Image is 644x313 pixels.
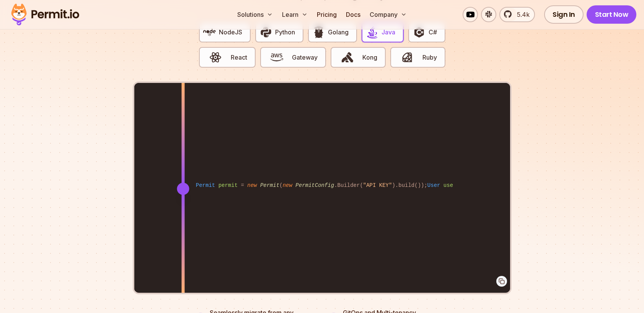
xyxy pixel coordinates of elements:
[429,28,437,37] span: C#
[499,7,535,22] a: 5.4k
[292,53,318,62] span: Gateway
[259,26,272,39] img: Python
[191,175,453,196] code: ( .Builder( ).build()); .Builder( ).build(); ; .Builder( ).withTenant( ).build(); permit.check(us...
[247,182,257,188] span: new
[366,26,379,39] img: Java
[209,51,222,64] img: React
[283,182,292,188] span: new
[363,182,392,188] span: "API KEY"
[270,51,283,64] img: Gateway
[234,7,276,22] button: Solutions
[343,7,364,22] a: Docs
[512,10,530,19] span: 5.4k
[422,53,437,62] span: Ruby
[427,182,440,188] span: User
[412,26,426,39] img: C#
[443,182,457,188] span: user
[367,7,410,22] button: Company
[196,182,215,188] span: Permit
[203,26,216,39] img: NodeJS
[260,182,279,188] span: Permit
[382,28,395,37] span: Java
[401,51,414,64] img: Ruby
[544,5,584,24] a: Sign In
[241,182,244,188] span: =
[312,26,325,39] img: Golang
[8,2,83,28] img: Permit logo
[328,28,349,37] span: Golang
[341,51,354,64] img: Kong
[362,53,377,62] span: Kong
[587,5,637,24] a: Start Now
[275,28,295,37] span: Python
[231,53,247,62] span: React
[295,182,334,188] span: PermitConfig
[219,28,242,37] span: NodeJS
[218,182,238,188] span: permit
[314,7,340,22] a: Pricing
[279,7,311,22] button: Learn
